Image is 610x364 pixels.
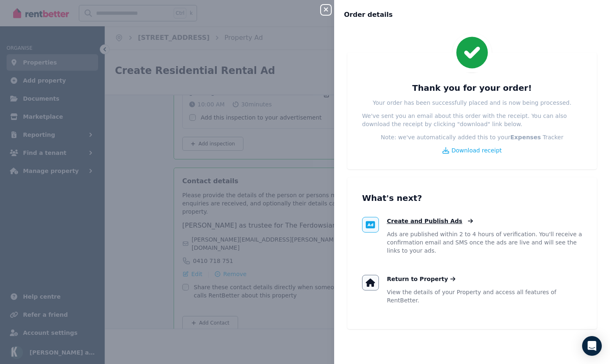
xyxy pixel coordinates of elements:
span: Create and Publish Ads [387,217,463,225]
h3: Thank you for your order! [412,82,532,94]
a: Return to Property [387,275,456,283]
span: Download receipt [452,146,502,154]
a: Create and Publish Ads [387,217,473,225]
span: Return to Property [387,275,448,283]
p: We've sent you an email about this order with the receipt. You can also download the receipt by c... [362,112,582,128]
p: Note: we've automatically added this to your Tracker [381,133,564,141]
span: Order details [344,10,393,20]
h3: What's next? [362,192,582,204]
div: Open Intercom Messenger [582,336,602,356]
b: Expenses [510,134,541,141]
p: Your order has been successfully placed and is now being processed. [373,99,571,107]
p: View the details of your Property and access all features of RentBetter. [387,288,582,304]
p: Ads are published within 2 to 4 hours of verification. You'll receive a confirmation email and SM... [387,230,582,255]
